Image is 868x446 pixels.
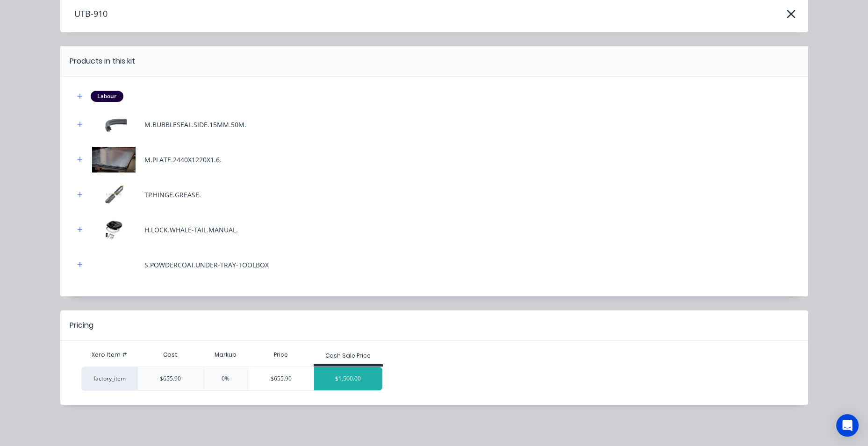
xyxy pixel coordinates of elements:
img: M.BUBBLESEAL.SIDE.15MM.50M. [91,112,137,137]
div: M.BUBBLESEAL.SIDE.15MM.50M. [144,120,246,129]
div: M.PLATE.2440X1220X1.6. [144,155,222,165]
h4: UTB-910 [60,5,108,23]
div: Markup [203,345,248,364]
div: Open Intercom Messenger [836,414,859,437]
div: TP.HINGE.GREASE. [144,190,201,200]
div: $655.90 [248,367,314,390]
div: Cash Sale Price [325,352,371,360]
div: 0% [203,367,248,391]
div: Xero Item # [81,345,137,364]
div: $1,500.00 [314,367,382,390]
img: TP.HINGE.GREASE. [91,182,137,208]
div: H.LOCK.WHALE-TAIL.MANUAL. [144,225,238,235]
div: Pricing [70,320,93,331]
div: Products in this kit [70,56,135,67]
div: $655.90 [137,367,203,391]
img: H.LOCK.WHALE-TAIL.MANUAL. [91,217,137,243]
div: Price [248,345,314,364]
img: M.PLATE.2440X1220X1.6. [91,147,137,173]
div: factory_item [81,367,137,391]
div: Cost [137,345,203,364]
div: S.POWDERCOAT.UNDER-TRAY-TOOLBOX [144,260,269,270]
div: Labour [91,91,123,102]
